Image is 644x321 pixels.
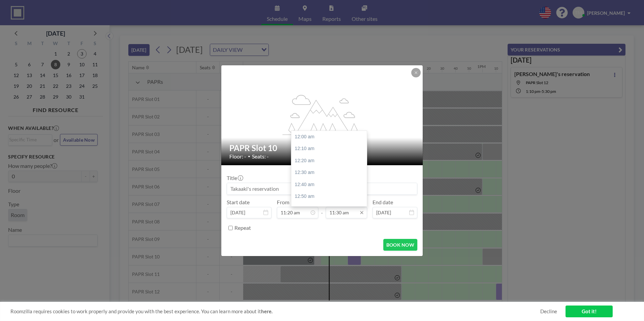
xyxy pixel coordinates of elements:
span: Roomzilla requires cookies to work properly and provide you with the best experience. You can lea... [10,308,540,315]
input: Takaaki's reservation [227,183,417,194]
label: Start date [227,199,250,206]
a: Decline [540,308,557,315]
label: Repeat [234,224,251,231]
label: From [277,199,289,206]
label: End date [373,199,393,206]
span: Floor: - [229,153,246,160]
div: 12:10 am [291,143,370,155]
button: BOOK NOW [383,239,417,251]
span: • [248,154,250,159]
div: 12:00 am [291,131,370,143]
div: 12:50 am [291,190,370,203]
div: 12:30 am [291,167,370,179]
label: Title [227,175,243,181]
a: here. [261,308,272,314]
a: Got it! [566,306,613,317]
span: - [321,201,323,216]
div: 12:20 am [291,155,370,167]
span: Seats: - [252,153,269,160]
div: 12:40 am [291,179,370,191]
div: 01:00 am [291,203,370,215]
h2: PAPR Slot 10 [229,143,415,153]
